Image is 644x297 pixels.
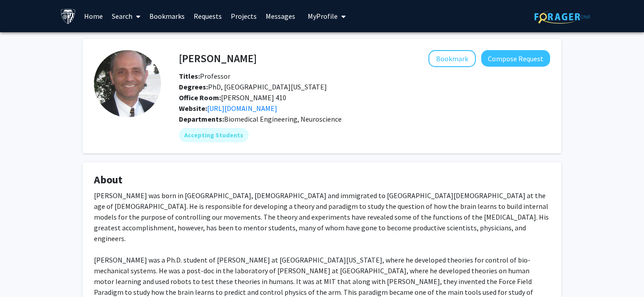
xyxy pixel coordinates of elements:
h4: [PERSON_NAME] [179,50,257,67]
mat-chip: Accepting Students [179,128,249,142]
b: Website: [179,104,207,113]
a: Bookmarks [145,0,189,32]
b: Degrees: [179,82,208,91]
span: Biomedical Engineering, Neuroscience [224,115,342,123]
b: Titles: [179,72,200,81]
span: PhD, [GEOGRAPHIC_DATA][US_STATE] [179,82,327,91]
button: Add Reza Shadmehr to Bookmarks [428,50,476,67]
b: Office Room: [179,93,221,102]
a: Projects [226,0,261,32]
h4: About [94,174,550,187]
a: Requests [189,0,226,32]
span: Professor [179,72,230,81]
button: Compose Request to Reza Shadmehr [481,50,550,67]
a: Messages [261,0,300,32]
span: [PERSON_NAME] 410 [179,93,286,102]
a: Opens in a new tab [207,104,277,113]
img: Profile Picture [94,50,161,117]
iframe: Chat [7,257,38,290]
img: Johns Hopkins University Logo [60,8,76,24]
img: ForagerOne Logo [534,10,590,24]
b: Departments: [179,115,224,123]
a: Home [80,0,107,32]
span: My Profile [308,12,338,21]
a: Search [107,0,145,32]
